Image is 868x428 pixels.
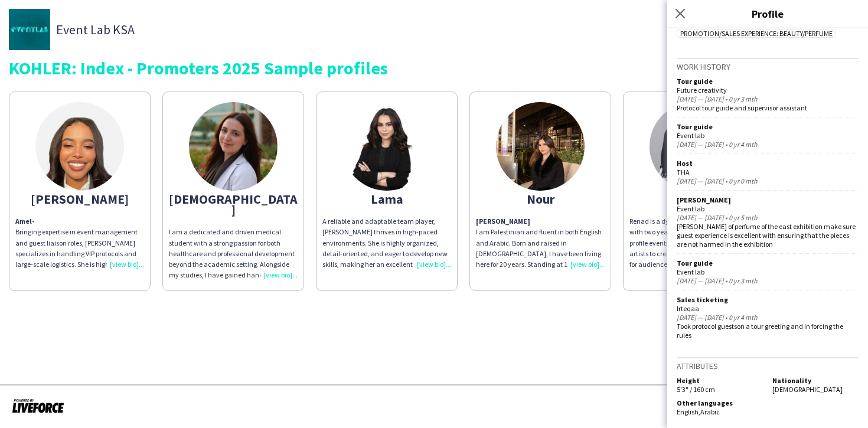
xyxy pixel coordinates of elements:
[677,86,859,94] div: Future creativity
[32,217,34,226] span: -
[629,194,758,204] div: Renad
[35,102,124,191] img: thumb-681220cc550b1.jpeg
[342,102,431,191] img: thumb-67f452eed82c9.jpeg
[677,295,859,304] div: Sales ticketing
[15,216,144,270] p: Bringing expertise in event management and guest liaison roles, [PERSON_NAME] specializes in hand...
[322,194,451,204] div: Lama
[677,204,859,213] div: Event lab
[677,267,859,276] div: Event lab
[677,177,859,185] div: [DATE] — [DATE] • 0 yr 0 mth
[677,103,859,112] div: Protocol tour guide and supervisor assistant
[15,217,34,226] b: Amel
[476,194,605,204] div: Nour
[12,397,64,414] img: Powered by Liveforce
[677,61,859,72] h3: Work history
[169,227,298,280] div: I am a dedicated and driven medical student with a strong passion for both healthcare and profess...
[650,102,738,191] img: thumb-6755ce98b1be2.jpeg
[677,407,700,416] span: English ,
[629,216,758,270] div: Renad is a dynamic events professional with two years at Red Bull, managing high-profile events a...
[677,398,763,407] h5: Other languages
[677,259,859,267] div: Tour guide
[189,102,278,191] img: thumb-6818eb475a471.jpeg
[677,304,859,313] div: Irteqaa
[169,194,298,215] div: [DEMOGRAPHIC_DATA]
[677,159,859,168] div: Host
[476,217,530,226] b: [PERSON_NAME]
[677,361,859,371] h3: Attributes
[772,376,859,385] h5: Nationality
[677,213,859,222] div: [DATE] — [DATE] • 0 yr 5 mth
[677,385,715,394] span: 5'3" / 160 cm
[677,195,859,204] div: [PERSON_NAME]
[677,94,859,103] div: [DATE] — [DATE] • 0 yr 3 mth
[9,9,50,50] img: thumb-a7f27225-b7c6-458e-a4fb-b218dfe57e73.jpg
[667,6,868,21] h3: Profile
[677,313,859,322] div: [DATE] — [DATE] • 0 yr 4 mth
[476,216,605,270] p: I am Palestinian and fluent in both English and Arabic. Born and raised in [DEMOGRAPHIC_DATA], I ...
[9,59,859,77] div: KOHLER: Index - Promoters 2025 Sample profiles
[677,222,859,249] div: [PERSON_NAME] of perfume of the east exhibition make sure guest experience is excellent with ensu...
[677,322,859,339] div: Took protocol guestson a tour greeting and in forcing the rules
[677,376,763,385] h5: Height
[56,24,135,35] span: Event Lab KSA
[677,77,859,86] div: Tour guide
[677,131,859,140] div: Event lab
[677,140,859,149] div: [DATE] — [DATE] • 0 yr 4 mth
[677,276,859,285] div: [DATE] — [DATE] • 0 yr 3 mth
[496,102,585,191] img: thumb-679938f59e16b.jpeg
[677,122,859,131] div: Tour guide
[15,194,144,204] div: [PERSON_NAME]
[700,407,720,416] span: Arabic
[772,385,843,394] span: [DEMOGRAPHIC_DATA]
[322,216,451,270] div: A reliable and adaptable team player, [PERSON_NAME] thrives in high-paced environments. She is hi...
[677,29,836,38] span: Promotion/Sales Experience: Beauty/Perfume
[677,168,859,177] div: THA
